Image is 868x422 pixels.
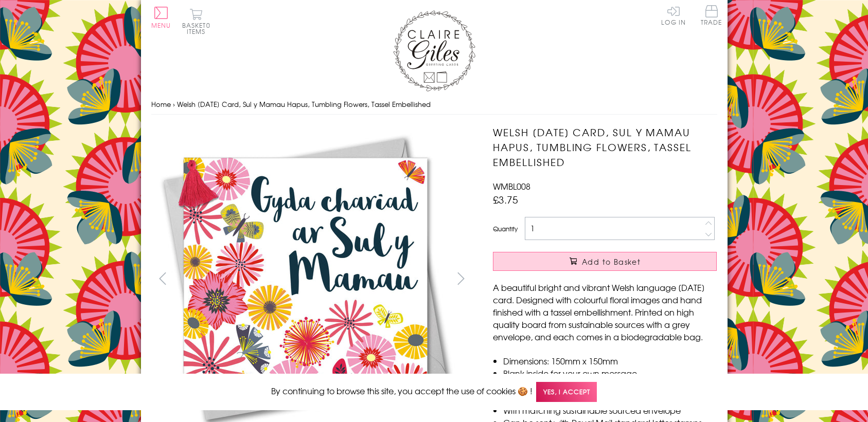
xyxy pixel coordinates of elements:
[182,8,210,34] button: Basket0 items
[449,267,472,290] button: next
[151,267,174,290] button: prev
[701,5,722,27] a: Trade
[493,252,717,271] button: Add to Basket
[661,5,686,25] a: Log In
[151,99,171,109] a: Home
[493,192,518,207] span: £3.75
[177,99,431,109] span: Welsh [DATE] Card, Sul y Mamau Hapus, Tumbling Flowers, Tassel Embellished
[151,7,171,28] button: Menu
[493,281,717,343] p: A beautiful bright and vibrant Welsh language [DATE] card. Designed with colourful floral images ...
[582,256,641,267] span: Add to Basket
[503,367,717,379] li: Blank inside for your own message
[536,382,597,402] span: Yes, I accept
[493,180,530,192] span: WMBL008
[503,355,717,367] li: Dimensions: 150mm x 150mm
[503,404,717,416] li: With matching sustainable sourced envelope
[151,21,171,30] span: Menu
[393,10,475,91] img: Claire Giles Greetings Cards
[493,125,717,169] h1: Welsh [DATE] Card, Sul y Mamau Hapus, Tumbling Flowers, Tassel Embellished
[493,224,518,233] label: Quantity
[151,94,717,115] nav: breadcrumbs
[187,21,210,36] span: 0 items
[173,99,175,109] span: ›
[701,5,722,25] span: Trade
